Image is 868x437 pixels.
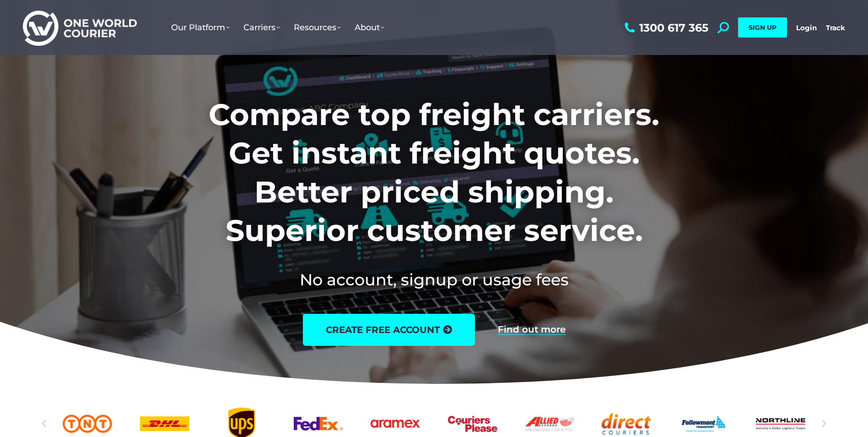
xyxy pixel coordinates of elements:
a: Our Platform [164,13,237,42]
a: create free account [303,314,475,346]
a: Login [796,23,817,32]
span: Resources [294,22,341,33]
span: SIGN UP [749,23,776,32]
a: Track [826,23,845,32]
a: Carriers [237,13,287,42]
h2: No account, signup or usage fees [148,268,720,291]
a: About [348,13,391,42]
span: Our Platform [171,22,230,33]
a: SIGN UP [738,17,787,38]
img: One World Courier [23,9,137,46]
span: Carriers [243,22,280,33]
a: Resources [287,13,348,42]
a: 1300 617 365 [622,22,708,33]
h1: Compare top freight carriers. Get instant freight quotes. Better priced shipping. Superior custom... [148,95,720,250]
span: About [355,22,384,33]
a: Find out more [498,325,566,335]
